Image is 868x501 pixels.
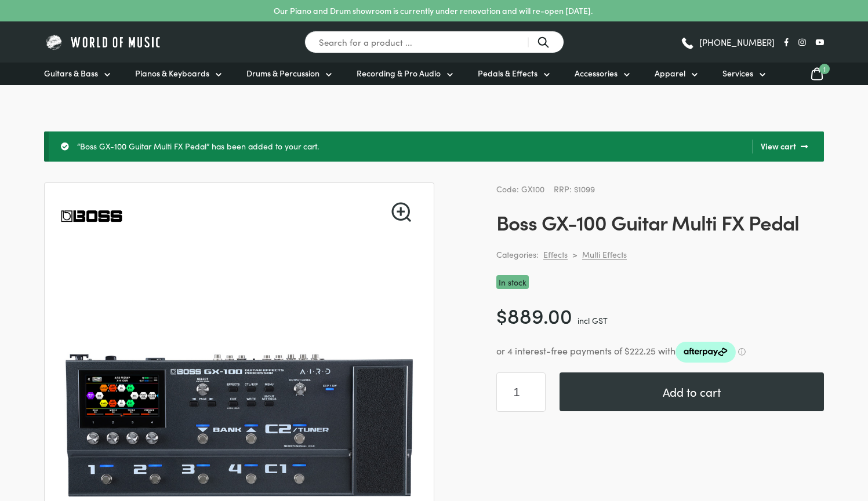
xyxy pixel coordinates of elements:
p: In stock [496,275,529,290]
span: Code: GX100 [496,183,544,195]
a: View full-screen image gallery [391,202,411,222]
input: Search for a product ... [304,31,564,53]
button: Add to cart [560,372,824,411]
input: Product quantity [496,372,546,412]
span: Apparel [655,67,685,79]
span: Categories: [496,248,539,261]
span: Guitars & Bass [44,67,98,79]
span: $ [496,301,507,329]
span: Recording & Pro Audio [357,67,441,79]
div: > [572,249,578,259]
iframe: Chat with our support team [700,374,868,501]
h1: Boss GX-100 Guitar Multi FX Pedal [496,210,824,234]
bdi: 889.00 [496,301,572,329]
span: Pianos & Keyboards [135,67,209,79]
span: RRP: $1099 [554,183,595,195]
span: Services [722,67,753,79]
span: [PHONE_NUMBER] [699,38,775,46]
span: incl GST [578,315,608,326]
a: Effects [543,249,568,260]
img: World of Music [44,33,163,51]
a: [PHONE_NUMBER] [680,34,775,51]
img: Boss [59,183,125,249]
span: Pedals & Effects [478,67,537,79]
a: View cart [752,140,808,153]
span: Drums & Percussion [246,67,319,79]
span: 1 [819,64,830,74]
p: Our Piano and Drum showroom is currently under renovation and will re-open [DATE]. [274,5,593,17]
span: Accessories [575,67,618,79]
iframe: PayPal [496,426,824,499]
a: Multi Effects [582,249,627,260]
div: “Boss GX-100 Guitar Multi FX Pedal” has been added to your cart. [44,131,824,162]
